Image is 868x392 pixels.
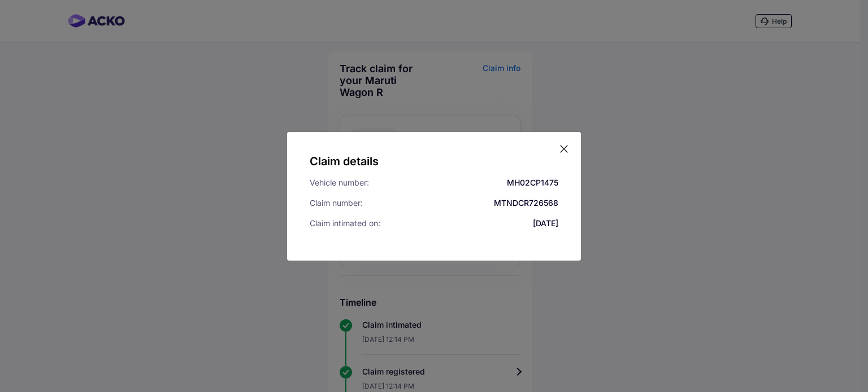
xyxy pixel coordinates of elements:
div: Claim number: [310,197,363,209]
div: [DATE] [533,218,558,229]
h5: Claim details [310,155,558,168]
div: MTNDCR726568 [494,197,558,209]
div: Vehicle number: [310,177,369,188]
div: MH02CP1475 [507,177,558,188]
div: Claim intimated on: [310,218,380,229]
